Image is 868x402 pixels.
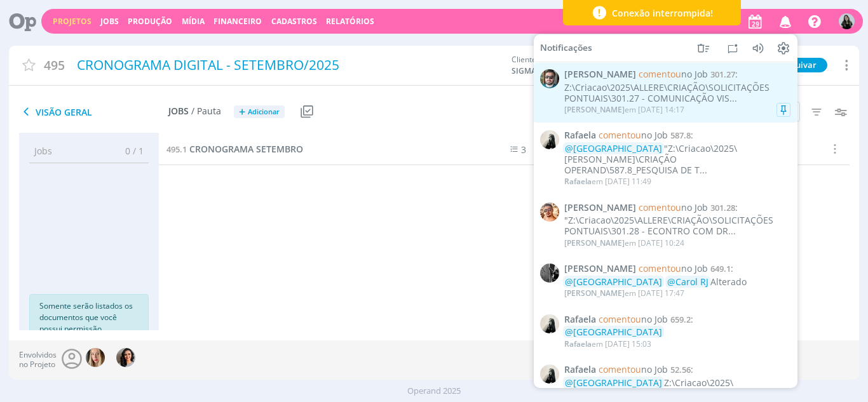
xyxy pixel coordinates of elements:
[322,17,378,27] button: Relatórios
[839,13,855,29] img: V
[670,313,691,325] span: 659.2
[564,340,651,349] div: em [DATE] 15:03
[540,314,559,333] img: R
[512,65,607,77] span: SIGMA ENGENHARIA E COMÉRCIO LTDA
[97,17,123,27] button: Jobs
[100,16,119,27] a: Jobs
[44,56,65,74] span: 495
[540,264,559,283] img: P
[670,130,691,141] span: 587.8
[564,365,596,375] span: Rafaela
[116,144,144,157] span: 0 / 1
[128,16,172,27] a: Produção
[210,17,266,27] button: Financeiro
[564,176,592,187] span: Rafaela
[599,312,641,325] span: comentou
[612,6,713,20] span: Conexão interrompida!
[166,144,187,155] span: 495.1
[19,351,57,369] span: Envolvidos no Projeto
[34,144,52,157] span: Jobs
[599,312,668,325] span: no Job
[639,68,681,80] span: comentou
[564,215,790,237] div: "Z:\Criacao\2025\ALLERE\CRIAÇÃO\SOLICITAÇÕES PONTUAIS\301.28 - ECONTRO COM DR...
[599,129,641,141] span: comentou
[667,276,709,288] span: @Carol RJ
[564,130,790,141] span: :
[564,239,684,248] div: em [DATE] 10:24
[540,69,559,88] img: R
[168,106,189,117] span: Jobs
[564,288,625,298] span: [PERSON_NAME]
[564,130,596,141] span: Rafaela
[838,10,855,32] button: V
[564,69,790,80] span: :
[116,348,135,367] img: C
[564,238,625,248] span: [PERSON_NAME]
[540,43,592,53] span: Notificações
[49,17,95,27] button: Projetos
[189,143,303,155] span: CRONOGRAMA SETEMBRO
[564,338,592,349] span: Rafaela
[326,16,374,27] a: Relatórios
[271,16,317,27] span: Cadastros
[182,16,205,27] a: Mídia
[564,177,651,186] div: em [DATE] 11:49
[639,201,681,213] span: comentou
[540,130,559,149] img: R
[540,202,559,221] img: V
[19,104,168,119] span: Visão Geral
[710,69,735,80] span: 301.27
[86,348,105,367] img: T
[166,142,303,156] a: 495.1CRONOGRAMA SETEMBRO
[670,364,691,375] span: 52.56
[639,68,708,80] span: no Job
[565,377,662,389] span: @[GEOGRAPHIC_DATA]
[239,105,245,119] span: +
[124,17,176,27] button: Produção
[564,277,790,288] div: Alterado
[564,202,636,213] span: [PERSON_NAME]
[53,16,92,27] a: Projetos
[564,264,790,274] span: :
[599,363,668,375] span: no Job
[39,300,139,335] p: Somente serão listados os documentos que você possui permissão
[565,276,662,288] span: @[GEOGRAPHIC_DATA]
[564,105,684,114] div: em [DATE] 14:17
[512,54,712,77] div: Cliente:
[214,16,262,27] a: Financeiro
[710,263,731,274] span: 649.1
[268,17,321,27] button: Cadastros
[639,201,708,213] span: no Job
[564,365,790,375] span: :
[564,314,596,325] span: Rafaela
[639,262,681,274] span: comentou
[564,69,636,80] span: [PERSON_NAME]
[564,83,790,104] div: Z:\Criacao\2025\ALLERE\CRIAÇÃO\SOLICITAÇÕES PONTUAIS\301.27 - COMUNICAÇÃO VIS...
[564,104,625,115] span: [PERSON_NAME]
[565,326,662,338] span: @[GEOGRAPHIC_DATA]
[248,108,280,116] span: Adicionar
[599,129,668,141] span: no Job
[710,201,735,213] span: 301.28
[191,106,221,117] span: / Pauta
[770,58,827,72] button: Arquivar
[540,365,559,384] img: R
[564,144,790,175] div: "Z:\Criacao\2025\[PERSON_NAME]\CRIAÇÃO OPERAND\587.8_PESQUISA DE T...
[564,264,636,274] span: [PERSON_NAME]
[72,51,505,80] div: CRONOGRAMA DIGITAL - SETEMBRO/2025
[639,262,708,274] span: no Job
[564,202,790,213] span: :
[564,314,790,325] span: :
[178,17,208,27] button: Mídia
[234,105,285,119] button: +Adicionar
[565,142,662,154] span: @[GEOGRAPHIC_DATA]
[521,144,526,156] span: 3
[564,289,684,298] div: em [DATE] 17:47
[599,363,641,375] span: comentou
